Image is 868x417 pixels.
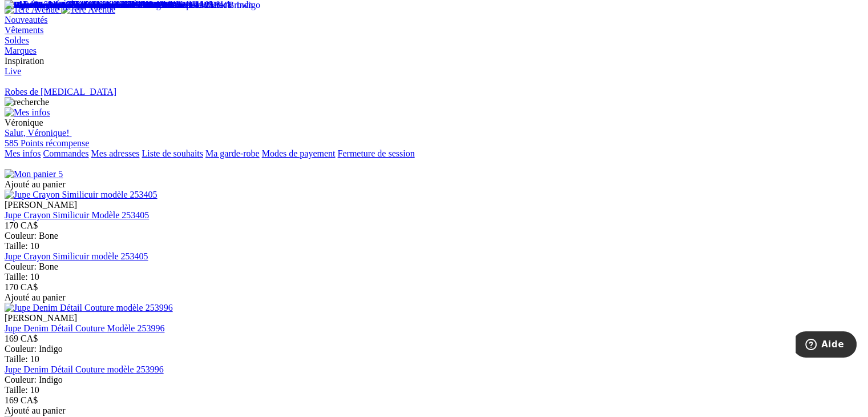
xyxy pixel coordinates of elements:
[5,375,863,395] div: Couleur: Indigo Taille: 10
[5,303,173,313] img: Jupe Denim Détail Couture modèle 253996
[5,128,89,148] a: Salut, Véronique! 585 Points récompense
[5,190,158,200] img: Jupe Crayon Similicuir modèle 253405
[5,25,43,35] a: Vêtements
[5,107,50,117] a: Se connecter
[91,149,140,158] a: Mes adresses
[5,149,41,158] a: Mes infos
[5,406,863,416] div: Ajouté au panier
[5,66,863,87] a: Live15:43:26
[5,15,48,25] a: Nouveautés
[5,169,63,179] a: 5
[5,323,164,333] a: Jupe Denim Détail Couture Modèle 253996
[337,149,414,158] a: Fermeture de session
[5,128,69,138] span: Salut, Véronique!
[5,282,38,292] span: 170 CA$
[5,35,29,45] a: Soldes
[5,200,863,210] div: [PERSON_NAME]
[5,395,38,405] span: 169 CA$
[58,169,63,179] span: 5
[5,344,863,364] div: Couleur: Indigo Taille: 10
[205,149,260,158] a: Ma garde-robe
[5,364,164,374] a: Jupe Denim Détail Couture modèle 253996
[5,220,38,230] span: 170 CA$
[5,251,148,261] a: Jupe Crayon Similicuir modèle 253405
[5,210,149,220] a: Jupe Crayon Similicuir Modèle 253405
[5,87,116,97] a: Robes de [MEDICAL_DATA]
[5,97,49,107] img: recherche
[5,231,863,251] div: Couleur: Bone Taille: 10
[5,292,863,303] div: Ajouté au panier
[5,313,863,323] div: [PERSON_NAME]
[5,138,89,148] span: 585 Points récompense
[262,149,336,158] a: Modes de payement
[5,262,863,282] div: Couleur: Bone Taille: 10
[5,118,863,128] div: Véronique
[5,5,115,14] a: 1ère Avenue 1ère Avenue
[43,149,89,158] a: Commandes
[796,331,857,360] iframe: Ouvre un widget dans lequel vous pouvez trouver plus d’informations
[5,169,56,179] img: Mon panier
[5,56,44,66] span: Inspiration
[5,46,37,55] a: Marques
[5,107,50,118] img: Mes infos
[142,149,203,158] a: Liste de souhaits
[5,334,38,343] span: 169 CA$
[5,179,863,190] div: Ajouté au panier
